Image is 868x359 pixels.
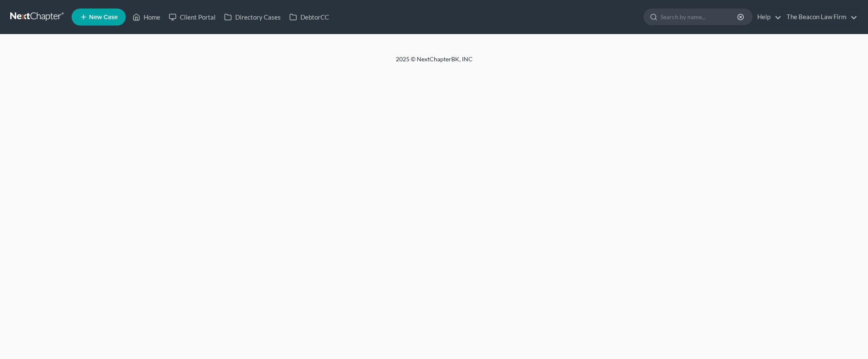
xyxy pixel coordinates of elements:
[285,9,333,25] a: DebtorCC
[753,9,781,25] a: Help
[128,9,164,25] a: Home
[782,9,857,25] a: The Beacon Law Firm
[220,9,285,25] a: Directory Cases
[89,14,118,20] span: New Case
[164,9,220,25] a: Client Portal
[660,9,738,25] input: Search by name...
[191,55,677,70] div: 2025 © NextChapterBK, INC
